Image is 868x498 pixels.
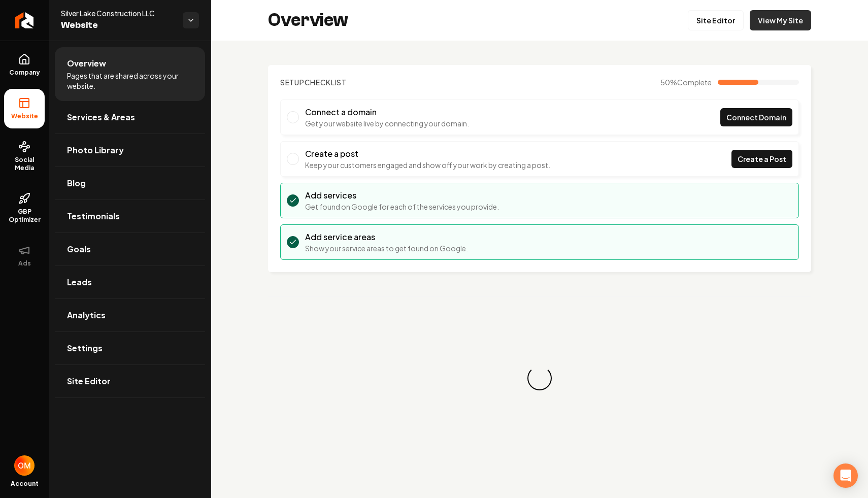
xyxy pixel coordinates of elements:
[55,332,205,364] a: Settings
[720,108,792,126] a: Connect Domain
[268,10,348,30] h2: Overview
[14,455,35,476] img: Omar Molai
[55,167,205,200] a: Blog
[7,112,42,120] span: Website
[14,455,35,476] button: Open user button
[55,365,205,397] a: Site Editor
[67,342,103,354] span: Settings
[677,78,712,87] span: Complete
[833,463,858,488] div: Open Intercom Messenger
[738,154,786,164] span: Create a Post
[525,364,554,393] div: Loading
[4,156,45,172] span: Social Media
[15,12,34,28] img: Rebolt Logo
[305,106,469,118] h3: Connect a domain
[5,69,44,77] span: Company
[280,78,305,87] span: Setup
[305,231,468,243] h3: Add service areas
[55,299,205,331] a: Analytics
[55,233,205,265] a: Goals
[305,243,468,253] p: Show your service areas to get found on Google.
[67,71,193,91] span: Pages that are shared across your website.
[55,200,205,233] a: Testimonials
[750,10,811,30] a: View My Site
[4,184,45,232] a: GBP Optimizer
[726,112,786,123] span: Connect Domain
[61,18,175,32] span: Website
[4,45,45,85] a: Company
[61,8,175,18] span: Silver Lake Construction LLC
[305,202,499,212] p: Get found on Google for each of the services you provide.
[67,243,91,255] span: Goals
[688,10,744,30] a: Site Editor
[305,118,469,128] p: Get your website live by connecting your domain.
[305,148,550,160] h3: Create a post
[4,236,45,276] button: Ads
[305,189,499,202] h3: Add services
[11,480,39,488] span: Account
[67,144,124,156] span: Photo Library
[67,177,86,189] span: Blog
[67,276,92,288] span: Leads
[4,132,45,180] a: Social Media
[67,111,135,123] span: Services & Areas
[55,266,205,298] a: Leads
[67,210,120,222] span: Testimonials
[280,77,347,87] h2: Checklist
[731,150,792,168] a: Create a Post
[14,259,35,268] span: Ads
[660,77,712,87] span: 50 %
[55,134,205,167] a: Photo Library
[67,375,111,387] span: Site Editor
[67,309,106,321] span: Analytics
[55,101,205,134] a: Services & Areas
[305,160,550,170] p: Keep your customers engaged and show off your work by creating a post.
[67,57,106,70] span: Overview
[4,208,45,224] span: GBP Optimizer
